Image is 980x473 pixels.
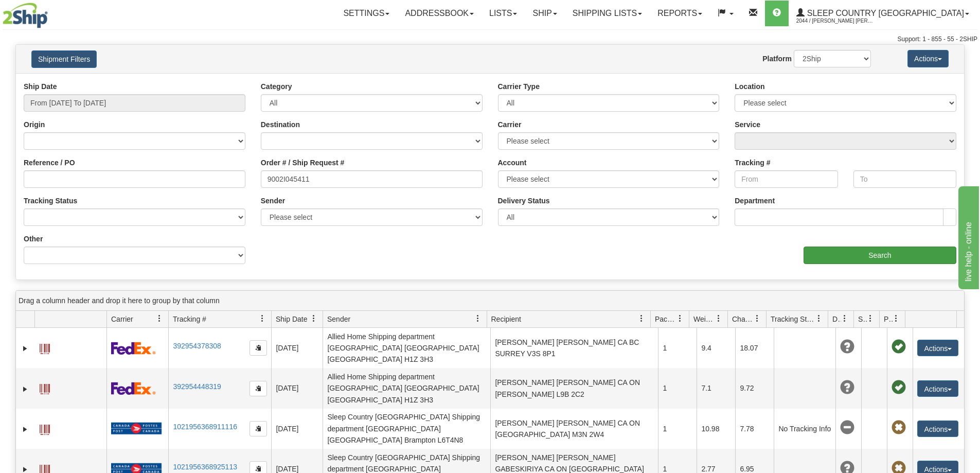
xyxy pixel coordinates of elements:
a: Shipment Issues filter column settings [862,310,879,327]
label: Category [261,81,292,92]
span: Packages [655,314,676,324]
span: Pickup Successfully created [892,340,906,354]
label: Origin [24,119,45,130]
a: Expand [20,384,30,394]
button: Shipment Filters [31,50,97,68]
img: 2 - FedEx Express® [111,382,156,395]
span: 2044 / [PERSON_NAME] [PERSON_NAME] [796,16,874,26]
td: 7.78 [735,409,774,449]
td: 1 [658,409,697,449]
iframe: chat widget [956,184,979,289]
a: Recipient filter column settings [633,310,650,327]
a: Reports [650,1,710,26]
img: logo2044.jpg [3,3,48,28]
a: Settings [335,1,397,26]
span: Unknown [840,340,854,354]
label: Carrier [498,119,522,130]
td: 7.1 [697,368,735,408]
label: Order # / Ship Request # [261,157,345,168]
button: Actions [917,380,958,397]
label: Department [735,196,775,206]
span: Sleep Country [GEOGRAPHIC_DATA] [805,9,964,17]
td: Allied Home Shipping department [GEOGRAPHIC_DATA] [GEOGRAPHIC_DATA] [GEOGRAPHIC_DATA] H1Z 3H3 [323,328,490,368]
td: [PERSON_NAME] [PERSON_NAME] CA ON [GEOGRAPHIC_DATA] M3N 2W4 [490,409,658,449]
label: Sender [261,196,285,206]
label: Platform [762,54,792,64]
td: 1 [658,328,697,368]
label: Service [735,119,760,130]
td: 9.72 [735,368,774,408]
a: Ship Date filter column settings [305,310,323,327]
a: Lists [482,1,525,26]
a: Label [40,379,50,396]
a: Tracking Status filter column settings [810,310,828,327]
td: [DATE] [271,368,323,408]
a: Addressbook [397,1,482,26]
a: 392954448319 [173,382,221,391]
button: Actions [917,421,958,437]
button: Copy to clipboard [250,340,267,356]
button: Copy to clipboard [250,421,267,436]
a: Label [40,420,50,436]
a: 1021956368925113 [173,463,237,471]
button: Copy to clipboard [250,381,267,396]
span: No Tracking Info [840,421,854,435]
label: Account [498,157,527,168]
span: Recipient [491,314,521,324]
a: Expand [20,343,30,354]
span: Pickup Successfully created [892,380,906,395]
a: Carrier filter column settings [151,310,168,327]
td: 10.98 [697,409,735,449]
span: Carrier [111,314,133,324]
span: Tracking # [173,314,206,324]
div: live help - online [8,6,95,19]
span: Delivery Status [832,314,841,324]
span: Weight [693,314,715,324]
span: Ship Date [276,314,307,324]
img: 2 - FedEx Express® [111,342,156,355]
a: Pickup Status filter column settings [887,310,905,327]
label: Other [24,234,43,244]
label: Reference / PO [24,157,75,168]
a: Charge filter column settings [749,310,766,327]
span: Pickup Status [884,314,893,324]
td: 18.07 [735,328,774,368]
input: Search [804,247,956,264]
input: From [735,170,838,188]
button: Actions [907,50,949,67]
a: Expand [20,424,30,434]
td: [DATE] [271,328,323,368]
img: 20 - Canada Post [111,422,162,435]
a: Ship [525,1,564,26]
span: Pickup Not Assigned [892,421,906,435]
a: Shipping lists [565,1,650,26]
button: Actions [917,340,958,356]
td: Allied Home Shipping department [GEOGRAPHIC_DATA] [GEOGRAPHIC_DATA] [GEOGRAPHIC_DATA] H1Z 3H3 [323,368,490,408]
a: Sleep Country [GEOGRAPHIC_DATA] 2044 / [PERSON_NAME] [PERSON_NAME] [789,1,977,26]
a: 392954378308 [173,342,221,350]
a: Packages filter column settings [671,310,689,327]
td: 9.4 [697,328,735,368]
span: Unknown [840,380,854,395]
td: Sleep Country [GEOGRAPHIC_DATA] Shipping department [GEOGRAPHIC_DATA] [GEOGRAPHIC_DATA] Brampton ... [323,409,490,449]
label: Tracking # [735,157,770,168]
a: Sender filter column settings [469,310,487,327]
span: Tracking Status [771,314,815,324]
a: Weight filter column settings [710,310,727,327]
div: Support: 1 - 855 - 55 - 2SHIP [3,35,977,44]
a: Tracking # filter column settings [254,310,271,327]
td: 1 [658,368,697,408]
input: To [853,170,956,188]
label: Tracking Status [24,196,77,206]
label: Ship Date [24,81,57,92]
label: Delivery Status [498,196,550,206]
td: [PERSON_NAME] [PERSON_NAME] CA ON [PERSON_NAME] L9B 2C2 [490,368,658,408]
td: [PERSON_NAME] [PERSON_NAME] CA BC SURREY V3S 8P1 [490,328,658,368]
span: Sender [327,314,350,324]
a: 1021956368911116 [173,423,237,431]
td: No Tracking Info [774,409,835,449]
a: Delivery Status filter column settings [836,310,853,327]
span: Shipment Issues [858,314,867,324]
label: Destination [261,119,300,130]
div: grid grouping header [16,291,964,311]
